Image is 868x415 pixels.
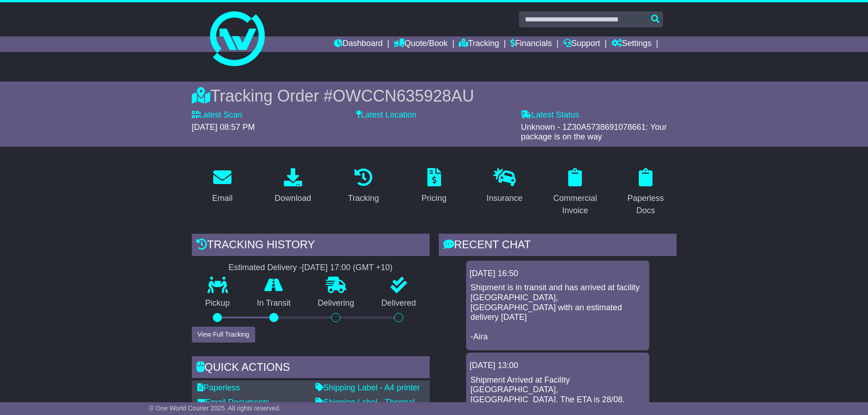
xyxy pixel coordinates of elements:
a: Financials [510,36,552,52]
a: Pricing [416,165,452,208]
a: Tracking [459,36,499,52]
a: Shipping Label - A4 printer [315,383,420,392]
div: [DATE] 16:50 [470,269,646,279]
p: Shipment is in transit and has arrived at facility [GEOGRAPHIC_DATA], [GEOGRAPHIC_DATA] with an e... [471,283,645,342]
div: Estimated Delivery - [192,263,430,273]
a: Insurance [481,165,529,208]
div: [DATE] 17:00 (GMT +10) [302,263,393,273]
div: [DATE] 13:00 [470,361,646,371]
span: OWCCN635928AU [333,87,474,105]
p: In Transit [243,298,304,308]
button: View Full Tracking [192,327,255,343]
a: Settings [611,36,652,52]
p: Delivering [304,298,368,308]
label: Latest Status [521,110,579,120]
a: Email Documents [197,398,270,407]
p: Delivered [368,298,430,308]
div: Insurance [487,192,523,205]
div: Paperless Docs [621,192,671,217]
label: Latest Location [356,110,416,120]
a: Download [269,165,317,208]
div: RECENT CHAT [439,234,677,258]
a: Support [563,36,600,52]
div: Pricing [421,192,447,205]
span: [DATE] 08:57 PM [192,123,255,132]
a: Quote/Book [394,36,447,52]
a: Paperless [197,383,240,392]
div: Email [212,192,232,205]
a: Paperless Docs [615,165,677,220]
label: Latest Scan [192,110,242,120]
span: © One World Courier 2025. All rights reserved. [149,405,281,412]
div: Tracking [348,192,379,205]
p: Pickup [192,298,244,308]
p: Shipment Arrived at Facility [GEOGRAPHIC_DATA], [GEOGRAPHIC_DATA]. The ETA is 28/08. [471,375,645,405]
span: Unknown - 1Z30A5738691078661: Your package is on the way [521,123,667,142]
div: Quick Actions [192,356,430,381]
div: Commercial Invoice [550,192,600,217]
div: Download [275,192,311,205]
div: Tracking Order # [192,86,677,106]
a: Email [206,165,238,208]
div: Tracking history [192,234,430,258]
a: Dashboard [334,36,383,52]
a: Tracking [342,165,385,208]
a: Commercial Invoice [544,165,606,220]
